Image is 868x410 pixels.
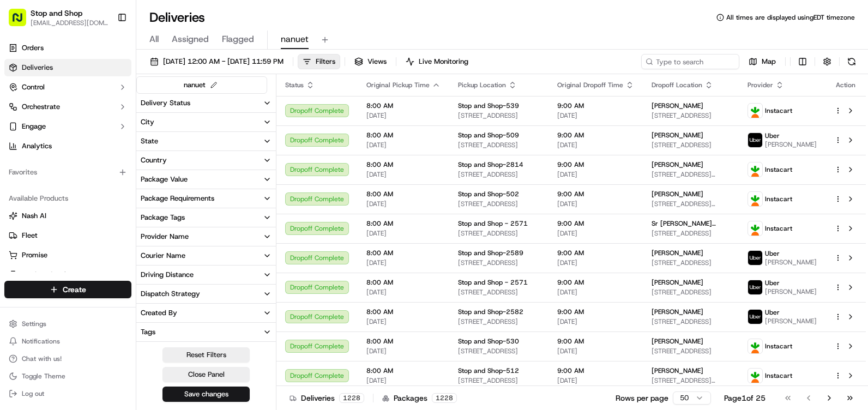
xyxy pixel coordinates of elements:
span: Stop and Shop-530 [458,337,519,346]
button: Engage [4,118,131,135]
div: Tags [141,327,155,337]
span: [PERSON_NAME] [652,131,703,140]
span: Log out [22,389,44,398]
span: Stop and Shop-502 [458,190,519,198]
span: [DATE] [366,200,441,208]
span: [PERSON_NAME] [765,258,817,267]
img: profile_instacart_ahold_partner.png [748,104,762,118]
span: 8:00 AM [366,160,441,169]
span: [STREET_ADDRESS] [652,347,730,355]
div: Created By [141,308,177,318]
button: Start new chat [185,107,198,120]
span: 9:00 AM [557,278,634,287]
a: Analytics [4,137,131,155]
div: Driving Distance [141,270,194,280]
span: 9:00 AM [557,101,634,110]
span: Notifications [22,337,60,346]
span: [STREET_ADDRESS] [652,111,730,120]
span: [STREET_ADDRESS] [458,288,540,297]
div: Country [141,155,167,165]
img: Nash [11,11,33,33]
button: Package Requirements [136,189,276,208]
span: 9:00 AM [557,131,634,140]
span: [PERSON_NAME] [652,337,703,346]
span: [DATE] [366,258,441,267]
button: Views [349,54,391,69]
span: Instacart [765,224,792,233]
img: profile_instacart_ahold_partner.png [748,369,762,383]
span: [STREET_ADDRESS] [458,317,540,326]
img: 1736555255976-a54dd68f-1ca7-489b-9aae-adbdc363a1c4 [11,104,31,124]
span: Deliveries [22,63,53,73]
button: Log out [4,386,131,401]
button: Stop and Shop [31,8,82,19]
span: [DATE] [366,141,441,149]
span: [STREET_ADDRESS] [458,347,540,355]
span: [STREET_ADDRESS] [458,258,540,267]
div: Page 1 of 25 [724,393,765,403]
span: 8:00 AM [366,337,441,346]
button: Create [4,281,131,298]
span: Instacart [765,106,792,115]
span: Views [367,57,387,67]
span: 9:00 AM [557,190,634,198]
input: Type to search [641,54,739,69]
a: 💻API Documentation [88,154,179,173]
div: Packages [382,393,457,403]
span: [STREET_ADDRESS] [652,288,730,297]
span: Instacart [765,195,792,203]
div: 1228 [339,393,364,403]
span: Stop and Shop-539 [458,101,519,110]
button: Courier Name [136,246,276,265]
div: 📗 [11,159,20,168]
span: Settings [22,319,46,328]
span: [PERSON_NAME] [652,278,703,287]
button: Dispatch Strategy [136,285,276,303]
span: [DATE] [557,170,634,179]
img: profile_uber_ahold_partner.png [748,133,762,147]
div: Start new chat [37,104,179,115]
button: Settings [4,316,131,331]
span: [DATE] [557,111,634,120]
button: Country [136,151,276,170]
span: [DATE] [557,317,634,326]
div: Action [834,81,857,89]
span: All times are displayed using EDT timezone [726,13,855,22]
span: [STREET_ADDRESS] [458,111,540,120]
span: [DATE] 12:00 AM - [DATE] 11:59 PM [163,57,284,67]
div: Package Requirements [141,194,214,203]
span: 8:00 AM [366,278,441,287]
span: [DATE] [366,170,441,179]
span: 8:00 AM [366,219,441,228]
span: Pickup Location [458,81,506,89]
span: 9:00 AM [557,366,634,375]
button: Provider Name [136,227,276,246]
span: 8:00 AM [366,131,441,140]
span: Filters [316,57,335,67]
span: [DATE] [366,376,441,385]
span: Knowledge Base [22,158,83,169]
span: Product Catalog [22,270,74,280]
button: Toggle Theme [4,369,131,384]
span: Uber [765,131,780,140]
span: [STREET_ADDRESS] [458,229,540,238]
span: [STREET_ADDRESS][PERSON_NAME] [652,376,730,385]
span: [DATE] [366,288,441,297]
div: State [141,136,158,146]
span: [DATE] [366,317,441,326]
span: [DATE] [557,141,634,149]
span: 9:00 AM [557,249,634,257]
span: Analytics [22,141,52,151]
button: Notifications [4,334,131,349]
button: [EMAIL_ADDRESS][DOMAIN_NAME] [31,19,108,27]
span: API Documentation [103,158,175,169]
button: City [136,113,276,131]
span: [DATE] [557,229,634,238]
span: [PERSON_NAME] [652,366,703,375]
span: Sr [PERSON_NAME] [PERSON_NAME] [652,219,730,228]
span: [STREET_ADDRESS] [652,141,730,149]
span: [STREET_ADDRESS] [458,141,540,149]
span: 8:00 AM [366,366,441,375]
div: Dispatch Strategy [141,289,200,299]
